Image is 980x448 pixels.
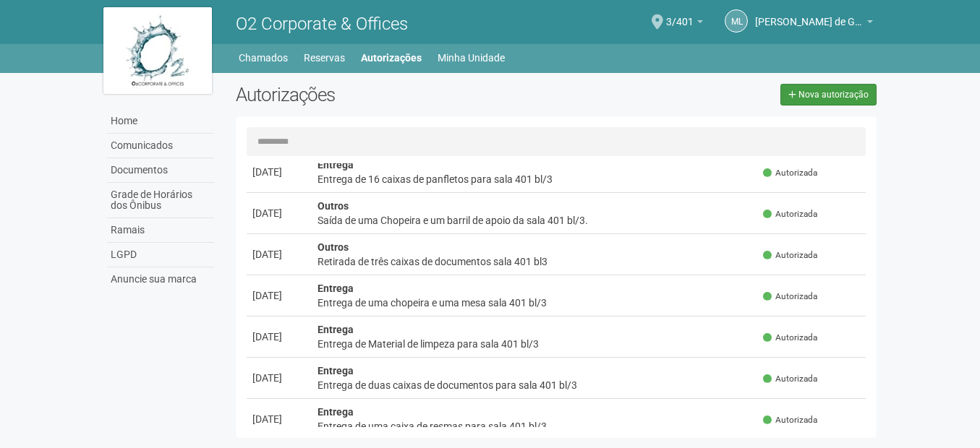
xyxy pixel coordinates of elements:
[763,414,817,426] span: Autorizada
[252,206,306,220] div: [DATE]
[252,165,306,179] div: [DATE]
[239,48,288,68] a: Chamados
[252,329,306,344] div: [DATE]
[236,14,408,34] span: O2 Corporate & Offices
[763,332,817,344] span: Autorizada
[107,267,214,291] a: Anuncie sua marca
[318,159,354,171] strong: Entrega
[763,373,817,385] span: Autorizada
[252,412,306,426] div: [DATE]
[361,48,422,68] a: Autorizações
[252,371,306,385] div: [DATE]
[763,290,817,303] span: Autorizada
[318,283,354,294] strong: Entrega
[318,254,752,269] div: Retirada de três caixas de documentos sala 401 bl3
[318,337,752,351] div: Entrega de Material de limpeza para sala 401 bl/3
[252,247,306,262] div: [DATE]
[755,2,864,27] span: Michele Lima de Gondra
[318,419,752,434] div: Entrega de uma caixa de resmas para sala 401 bl/3
[763,249,817,262] span: Autorizada
[107,134,214,158] a: Comunicados
[763,167,817,179] span: Autorizada
[755,18,873,30] a: [PERSON_NAME] de Gondra
[318,213,752,228] div: Saída de uma Chopeira e um barril de apoio da sala 401 bl/3.
[103,7,212,94] img: logo.jpg
[318,296,752,310] div: Entrega de uma chopeira e uma mesa sala 401 bl/3
[318,241,349,253] strong: Outros
[725,9,748,33] a: ML
[318,324,354,335] strong: Entrega
[666,18,703,30] a: 3/401
[798,90,869,100] span: Nova autorização
[107,243,214,267] a: LGPD
[666,2,694,27] span: 3/401
[438,48,505,68] a: Minha Unidade
[107,109,214,134] a: Home
[318,365,354,376] strong: Entrega
[107,158,214,183] a: Documentos
[252,288,306,303] div: [DATE]
[318,406,354,418] strong: Entrega
[107,218,214,243] a: Ramais
[318,378,752,392] div: Entrega de duas caixas de documentos para sala 401 bl/3
[236,84,545,105] h2: Autorizações
[780,84,877,105] a: Nova autorização
[304,48,345,68] a: Reservas
[107,183,214,218] a: Grade de Horários dos Ônibus
[763,208,817,220] span: Autorizada
[318,172,752,186] div: Entrega de 16 caixas de panfletos para sala 401 bl/3
[318,200,349,212] strong: Outros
